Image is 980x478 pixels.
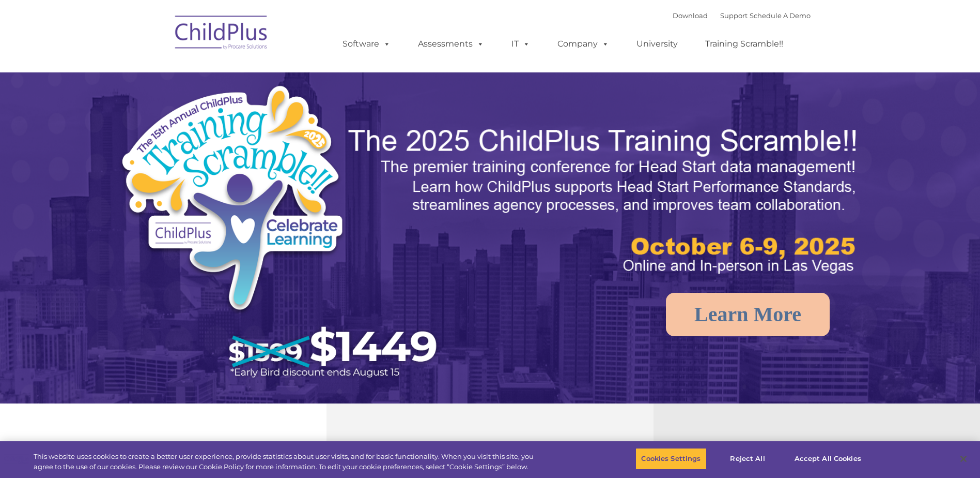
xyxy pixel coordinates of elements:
[695,34,794,54] a: Training Scramble!!
[673,11,708,20] a: Download
[547,34,619,54] a: Company
[408,34,494,54] a: Assessments
[666,293,830,336] a: Learn More
[673,11,811,20] font: |
[720,11,748,20] a: Support
[144,68,175,76] span: Last name
[635,448,706,470] button: Cookies Settings
[34,452,539,472] div: This website uses cookies to create a better user experience, provide statistics about user visit...
[952,447,975,470] button: Close
[789,448,867,470] button: Accept All Cookies
[501,34,540,54] a: IT
[170,8,273,60] img: ChildPlus by Procare Solutions
[715,448,780,470] button: Reject All
[626,34,688,54] a: University
[144,111,188,118] span: Phone number
[750,11,811,20] a: Schedule A Demo
[332,34,401,54] a: Software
